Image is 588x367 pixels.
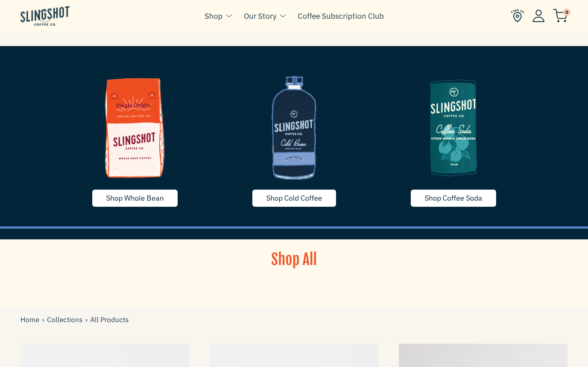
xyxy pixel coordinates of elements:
[42,314,47,325] span: ›
[218,250,370,270] h1: Shop All
[425,193,482,203] span: Shop Coffee Soda
[20,314,129,325] div: All Products
[106,193,164,203] span: Shop Whole Bean
[532,9,545,22] img: Account
[553,9,568,22] img: cart
[266,193,322,203] span: Shop Cold Coffee
[244,10,276,22] a: Our Story
[61,66,208,189] img: whole-bean-1635790255739_1200x.png
[563,9,570,16] span: 0
[553,11,568,20] a: 0
[380,66,527,189] img: image-5-1635790255718_1200x.png
[205,10,223,22] a: Shop
[220,66,367,189] img: coldcoffee-1635629668715_1200x.png
[47,314,85,325] a: Collections
[511,9,524,22] img: Find Us
[298,10,384,22] a: Coffee Subscription Club
[20,314,42,325] a: Home
[85,314,90,325] span: ›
